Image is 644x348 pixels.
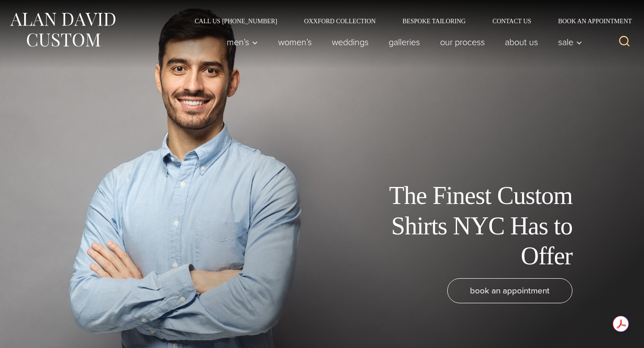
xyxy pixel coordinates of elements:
[545,18,635,24] a: Book an Appointment
[268,33,322,51] a: Women’s
[495,33,548,51] a: About Us
[181,18,291,24] a: Call Us [PHONE_NUMBER]
[9,10,116,50] img: Alan David Custom
[181,18,635,24] nav: Secondary Navigation
[430,33,495,51] a: Our Process
[217,33,587,51] nav: Primary Navigation
[371,181,572,271] h1: The Finest Custom Shirts NYC Has to Offer
[479,18,545,24] a: Contact Us
[227,38,258,47] span: Men’s
[470,284,550,297] span: book an appointment
[322,33,379,51] a: weddings
[389,18,479,24] a: Bespoke Tailoring
[614,31,635,53] button: View Search Form
[447,278,572,303] a: book an appointment
[558,38,582,47] span: Sale
[291,18,389,24] a: Oxxford Collection
[379,33,430,51] a: Galleries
